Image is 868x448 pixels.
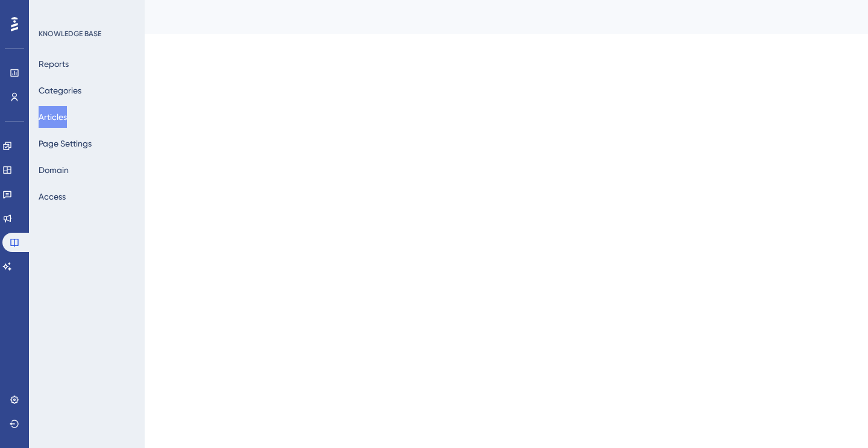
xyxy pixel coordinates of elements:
button: Reports [39,53,69,75]
button: Categories [39,80,81,101]
button: Articles [39,106,67,128]
button: Domain [39,159,69,181]
button: Access [39,186,66,207]
div: KNOWLEDGE BASE [39,29,101,39]
button: Page Settings [39,133,92,154]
